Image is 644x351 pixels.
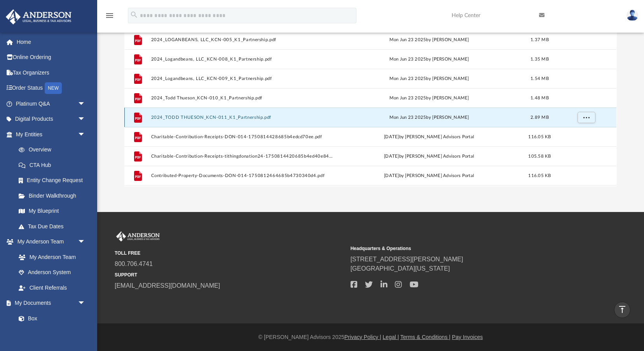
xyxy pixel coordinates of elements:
a: Terms & Conditions | [400,334,450,340]
a: [GEOGRAPHIC_DATA][US_STATE] [351,265,450,272]
a: Platinum Q&Aarrow_drop_down [5,96,97,111]
span: 1.35 MB [531,57,549,61]
div: Mon Jun 23 2025 by [PERSON_NAME] [338,56,521,63]
span: arrow_drop_down [78,127,93,142]
i: search [130,10,138,19]
div: Mon Jun 23 2025 by [PERSON_NAME] [338,36,521,43]
a: My Anderson Team [11,249,89,265]
span: 116.05 KB [529,135,551,139]
a: My Entitiesarrow_drop_down [5,127,97,142]
span: 1.54 MB [531,76,549,81]
a: Privacy Policy | [344,334,381,340]
i: menu [105,11,114,20]
small: SUPPORT [115,271,345,278]
a: My Blueprint [11,203,93,219]
button: Charitable-Contribution-Receipts-tithingdonation24-1750814420685b4ed40e849.pdf [151,154,334,159]
div: NEW [45,82,62,94]
a: Tax Due Dates [11,219,97,234]
div: [DATE] by [PERSON_NAME] Advisors Portal [338,153,521,160]
span: arrow_drop_down [78,295,93,311]
a: CTA Hub [11,157,97,173]
a: [STREET_ADDRESS][PERSON_NAME] [351,256,463,262]
a: My Anderson Teamarrow_drop_down [5,234,93,250]
button: 2024_Logandbeans, LLC_KCN-008_K1_Partnership.pdf [151,57,334,62]
div: Mon Jun 23 2025 by [PERSON_NAME] [338,114,521,121]
span: 105.58 KB [529,154,551,158]
button: More options [578,112,595,123]
div: [DATE] by [PERSON_NAME] Advisors Portal [338,172,521,179]
a: Pay Invoices [452,334,483,340]
div: grid [124,26,616,186]
span: arrow_drop_down [78,96,93,112]
a: Box [11,311,89,326]
a: Binder Walkthrough [11,188,97,203]
button: 2024_TODD THUESON_KCN-011_K1_Partnership.pdf [151,115,334,120]
a: My Documentsarrow_drop_down [5,295,93,311]
a: Online Ordering [5,50,97,65]
div: © [PERSON_NAME] Advisors 2025 [97,333,644,341]
div: [DATE] by [PERSON_NAME] Advisors Portal [338,134,521,141]
a: Order StatusNEW [5,80,97,96]
i: vertical_align_top [618,305,627,314]
a: [EMAIL_ADDRESS][DOMAIN_NAME] [115,282,220,289]
span: 2.89 MB [531,115,549,120]
a: Anderson System [11,265,93,280]
small: Headquarters & Operations [351,245,581,252]
span: 1.37 MB [531,38,549,42]
a: Legal | [383,334,399,340]
button: 2024_Logandbeans, LLC_KCN-009_K1_Partnership.pdf [151,76,334,81]
a: Client Referrals [11,280,93,295]
img: Anderson Advisors Platinum Portal [115,231,161,242]
a: Digital Productsarrow_drop_down [5,111,97,127]
button: Contributed-Property-Documents-DON-014-1750812464685b4730340d4.pdf [151,173,334,178]
a: vertical_align_top [614,302,630,318]
div: Mon Jun 23 2025 by [PERSON_NAME] [338,75,521,82]
small: TOLL FREE [115,250,345,257]
button: 2024_LOGANBEANS, LLC_KCN-005_K1_Partnership.pdf [151,37,334,42]
a: Home [5,34,97,50]
img: Anderson Advisors Platinum Portal [3,9,74,24]
span: arrow_drop_down [78,111,93,127]
button: 2024_Todd Thueson_KCN-010_K1_Partnership.pdf [151,96,334,101]
img: User Pic [627,10,638,21]
a: Overview [11,142,97,158]
a: Entity Change Request [11,173,97,188]
a: menu [105,15,114,20]
button: Charitable-Contribution-Receipts-DON-014-1750814428685b4edcd70ee.pdf [151,134,334,139]
div: Mon Jun 23 2025 by [PERSON_NAME] [338,95,521,102]
span: 116.05 KB [529,174,551,178]
span: 1.48 MB [531,96,549,100]
a: 800.706.4741 [115,261,153,267]
span: arrow_drop_down [78,234,93,250]
a: Tax Organizers [5,65,97,80]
